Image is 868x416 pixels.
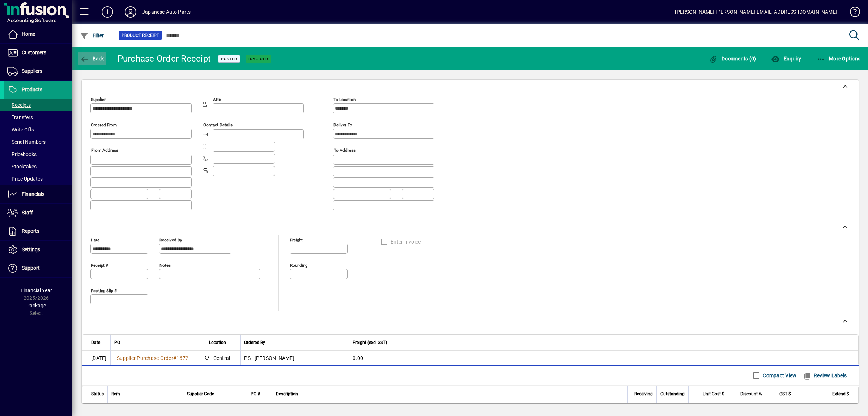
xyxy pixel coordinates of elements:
a: Receipts [4,99,72,111]
span: Back [80,56,104,62]
span: PO # [251,390,260,398]
span: Invoiced [248,56,268,61]
button: Add [96,5,119,18]
a: Pricebooks [4,148,72,160]
a: Settings [4,241,72,259]
a: Suppliers [4,62,72,80]
span: Product Receipt [122,32,159,39]
mat-label: Receipt # [91,262,108,268]
span: 1672 [176,355,188,361]
span: Freight (excl GST) [353,339,387,346]
mat-label: Supplier [91,97,106,102]
span: Settings [22,247,40,252]
a: Transfers [4,111,72,123]
span: Staff [22,210,33,215]
button: Documents (0) [707,52,758,65]
span: Item [111,390,120,398]
span: Central [202,354,233,362]
label: Compact View [761,372,796,379]
span: Stocktakes [7,164,37,169]
span: Discount % [740,390,762,398]
mat-label: Attn [213,97,221,102]
mat-label: Deliver To [333,122,352,127]
span: GST $ [779,390,791,398]
button: Filter [78,29,106,42]
mat-label: Freight [290,237,303,242]
button: Review Labels [800,369,850,382]
button: Back [78,52,106,65]
span: Description [276,390,298,398]
span: Supplier Code [187,390,214,398]
span: Products [22,87,42,92]
div: [PERSON_NAME] [PERSON_NAME][EMAIL_ADDRESS][DOMAIN_NAME] [675,6,837,18]
a: Staff [4,204,72,222]
span: Support [22,265,40,271]
span: Filter [80,33,104,38]
mat-label: Received by [159,237,182,242]
span: Suppliers [22,68,42,74]
span: Receipts [7,102,31,108]
a: Write Offs [4,123,72,136]
span: Extend $ [832,390,849,398]
div: Ordered By [244,339,345,346]
mat-label: To location [333,97,356,102]
a: Knowledge Base [844,1,859,25]
span: # [173,355,176,361]
div: Purchase Order Receipt [118,53,211,64]
span: Status [91,390,104,398]
span: Review Labels [803,370,847,381]
mat-label: Packing Slip # [91,288,117,293]
span: Ordered By [244,339,265,346]
a: Financials [4,185,72,203]
span: Receiving [634,390,653,398]
mat-label: Date [91,237,99,242]
span: Enquiry [771,56,801,62]
span: Reports [22,228,39,234]
a: Price Updates [4,173,72,185]
span: Unit Cost $ [703,390,724,398]
span: Financials [22,191,44,197]
a: Serial Numbers [4,136,72,148]
td: PS - [PERSON_NAME] [240,351,349,365]
a: Support [4,259,72,277]
a: Supplier Purchase Order#1672 [114,354,191,362]
button: Enquiry [769,52,803,65]
a: Stocktakes [4,160,72,173]
span: Transfers [7,114,33,120]
a: Home [4,25,72,43]
mat-label: Notes [159,262,171,268]
span: Central [213,354,230,362]
span: Package [26,303,46,308]
app-page-header-button: Back [72,52,112,65]
span: Financial Year [21,287,52,293]
a: Customers [4,44,72,62]
span: Home [22,31,35,37]
span: Pricebooks [7,151,37,157]
mat-label: Rounding [290,262,307,268]
span: Price Updates [7,176,43,182]
span: Location [209,339,226,346]
span: Customers [22,50,46,55]
div: Freight (excl GST) [353,339,849,346]
span: Outstanding [660,390,685,398]
div: Japanese Auto Parts [142,6,191,18]
span: More Options [817,56,861,62]
span: Documents (0) [709,56,756,62]
td: [DATE] [82,351,110,365]
div: Date [91,339,107,346]
span: Supplier Purchase Order [117,355,173,361]
a: Reports [4,222,72,240]
td: 0.00 [349,351,858,365]
span: Date [91,339,100,346]
span: Posted [221,56,237,61]
button: Profile [119,5,142,18]
button: More Options [815,52,863,65]
mat-label: Ordered from [91,122,117,127]
span: Write Offs [7,127,34,133]
span: PO [114,339,120,346]
span: Serial Numbers [7,139,46,145]
div: PO [114,339,191,346]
